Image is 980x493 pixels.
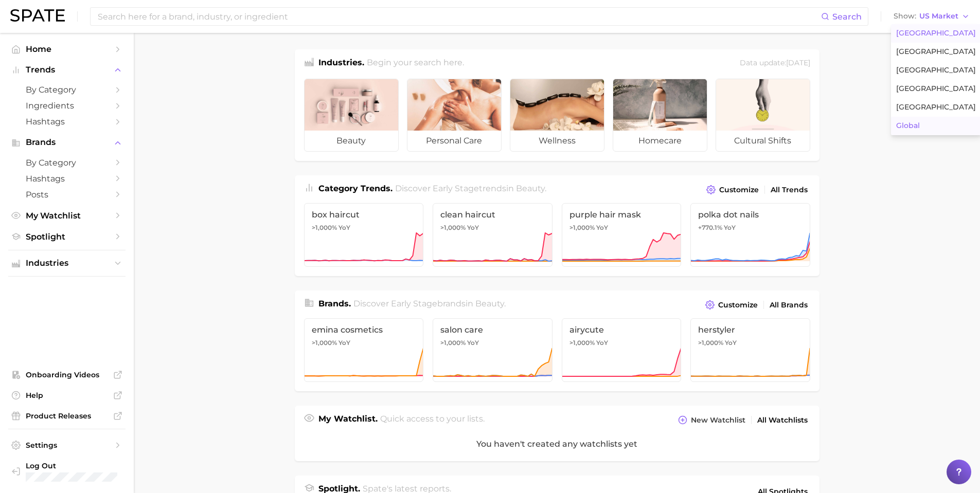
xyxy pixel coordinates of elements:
[367,57,464,70] h2: Begin your search here.
[467,339,479,347] span: YoY
[26,174,108,184] span: Hashtags
[475,299,504,308] span: beauty
[675,413,747,427] button: New Watchlist
[8,62,126,78] button: Trends
[613,131,707,151] span: homecare
[569,325,674,335] span: airycute
[8,255,126,271] button: Industries
[896,121,920,130] span: Global
[353,299,506,308] span: Discover Early Stage brands in .
[8,135,126,150] button: Brands
[896,29,976,38] span: [GEOGRAPHIC_DATA]
[26,44,108,54] span: Home
[312,224,337,231] span: >1,000%
[896,66,976,75] span: [GEOGRAPHIC_DATA]
[8,229,126,245] a: Spotlight
[832,12,862,22] span: Search
[26,101,108,111] span: Ingredients
[304,79,399,152] a: beauty
[26,65,108,75] span: Trends
[613,79,707,152] a: homecare
[26,259,108,268] span: Industries
[596,339,608,347] span: YoY
[26,190,108,199] span: Posts
[305,131,398,151] span: beauty
[725,339,737,347] span: YoY
[318,57,364,70] h1: Industries.
[380,413,485,427] h2: Quick access to your lists.
[338,339,350,347] span: YoY
[698,210,803,220] span: polka dot nails
[8,388,126,403] a: Help
[596,224,608,232] span: YoY
[716,131,810,151] span: cultural shifts
[440,210,545,220] span: clean haircut
[757,416,808,425] span: All Watchlists
[510,131,604,151] span: wellness
[26,138,108,147] span: Brands
[8,408,126,424] a: Product Releases
[26,411,108,421] span: Product Releases
[395,184,546,193] span: Discover Early Stage trends in .
[896,84,976,93] span: [GEOGRAPHIC_DATA]
[569,210,674,220] span: purple hair mask
[562,318,682,382] a: airycute>1,000% YoY
[440,224,466,231] span: >1,000%
[690,318,810,382] a: herstyler>1,000% YoY
[569,224,595,231] span: >1,000%
[690,203,810,267] a: polka dot nails+770.1% YoY
[896,103,976,112] span: [GEOGRAPHIC_DATA]
[510,79,604,152] a: wellness
[8,187,126,203] a: Posts
[26,461,120,470] span: Log Out
[295,427,819,461] div: You haven't created any watchlists yet
[896,47,976,56] span: [GEOGRAPHIC_DATA]
[407,79,502,152] a: personal care
[26,441,108,450] span: Settings
[97,8,821,25] input: Search here for a brand, industry, or ingredient
[318,299,351,308] span: Brands .
[440,339,466,346] span: >1,000%
[516,184,545,193] span: beauty
[8,82,126,98] a: by Category
[440,325,545,335] span: salon care
[312,339,337,346] span: >1,000%
[771,186,808,194] span: All Trends
[26,117,108,126] span: Hashtags
[10,9,65,22] img: SPATE
[8,208,126,224] a: My Watchlist
[312,325,416,335] span: emina cosmetics
[698,339,723,346] span: >1,000%
[8,437,126,453] a: Settings
[767,298,810,312] a: All Brands
[8,98,126,114] a: Ingredients
[768,183,810,197] a: All Trends
[26,391,108,400] span: Help
[8,458,126,485] a: Log out. Currently logged in with e-mail savanna.galloway@iff.com.
[891,10,972,23] button: ShowUS Market
[770,301,808,309] span: All Brands
[703,298,760,312] button: Customize
[724,224,736,232] span: YoY
[691,416,745,425] span: New Watchlist
[26,85,108,95] span: by Category
[26,232,108,242] span: Spotlight
[318,184,393,193] span: Category Trends .
[562,203,682,267] a: purple hair mask>1,000% YoY
[719,186,759,194] span: Customize
[8,41,126,57] a: Home
[26,211,108,221] span: My Watchlist
[698,325,803,335] span: herstyler
[8,367,126,382] a: Onboarding Videos
[698,224,722,231] span: +770.1%
[718,301,758,309] span: Customize
[716,79,810,152] a: cultural shifts
[407,131,501,151] span: personal care
[569,339,595,346] span: >1,000%
[304,318,424,382] a: emina cosmetics>1,000% YoY
[26,158,108,168] span: by Category
[8,171,126,187] a: Hashtags
[433,203,553,267] a: clean haircut>1,000% YoY
[26,370,108,379] span: Onboarding Videos
[755,413,810,427] a: All Watchlists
